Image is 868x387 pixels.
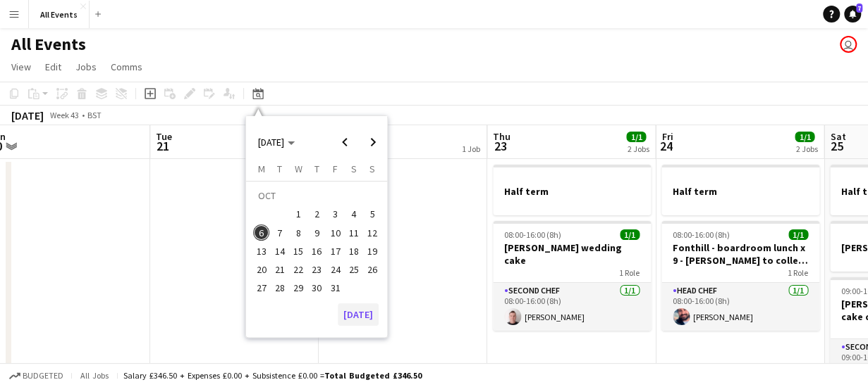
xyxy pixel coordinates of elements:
a: 7 [844,6,861,23]
button: 28-10-2025 [271,279,289,297]
span: 17 [327,243,344,260]
button: 12-10-2025 [363,224,381,242]
span: 20 [253,261,270,278]
h3: Half term [661,185,819,198]
span: 28 [271,280,288,297]
h3: [PERSON_NAME] wedding cake [493,241,651,267]
app-user-avatar: Lucy Hinks [840,36,857,53]
button: 03-10-2025 [326,205,344,223]
h1: All Events [11,34,86,55]
span: 14 [271,243,288,260]
span: 26 [364,261,381,278]
span: 5 [364,206,381,223]
button: 30-10-2025 [307,279,326,297]
span: 8 [290,224,307,241]
button: All Events [29,1,90,28]
span: 7 [271,224,288,241]
button: 23-10-2025 [307,260,326,279]
button: 08-10-2025 [289,224,307,242]
span: 4 [346,206,362,223]
span: Thu [493,130,511,143]
button: 18-10-2025 [345,242,363,260]
button: 31-10-2025 [326,279,344,297]
span: 25 [828,138,845,154]
button: [DATE] [338,303,379,326]
button: 15-10-2025 [289,242,307,260]
span: 11 [346,224,362,241]
span: 24 [327,261,344,278]
div: 1 Job [462,144,480,154]
span: 2 [308,206,325,223]
span: Total Budgeted £346.50 [324,370,422,381]
button: 26-10-2025 [363,260,381,279]
span: 1/1 [620,229,640,240]
span: 23 [491,138,511,154]
button: 16-10-2025 [307,242,326,260]
button: 04-10-2025 [345,205,363,223]
span: Fri [661,130,673,143]
span: 27 [253,280,270,297]
span: All jobs [78,370,111,381]
button: 05-10-2025 [363,205,381,223]
div: 08:00-16:00 (8h)1/1Fonthill - boardroom lunch x 9 - [PERSON_NAME] to collect (event sheet started... [661,221,819,331]
span: Jobs [75,61,97,73]
span: 19 [364,243,381,260]
span: T [314,163,319,175]
span: [DATE] [258,136,284,148]
span: F [333,163,338,175]
h3: Half term [493,185,651,198]
span: 1 Role [619,267,640,278]
app-job-card: Half term [661,165,819,215]
div: 2 Jobs [627,144,649,154]
span: Sat [830,130,845,143]
span: 1/1 [795,132,814,142]
span: 18 [346,243,362,260]
span: 29 [290,280,307,297]
app-job-card: Half term [493,165,651,215]
span: View [11,61,31,73]
button: 20-10-2025 [252,260,270,279]
div: BST [87,110,102,120]
button: 02-10-2025 [307,205,326,223]
span: 22 [290,261,307,278]
button: 21-10-2025 [271,260,289,279]
span: 21 [271,261,288,278]
app-card-role: Second Chef1/108:00-16:00 (8h)[PERSON_NAME] [493,283,651,331]
button: 29-10-2025 [289,279,307,297]
button: 10-10-2025 [326,224,344,242]
span: 13 [253,243,270,260]
span: 6 [253,224,270,241]
app-job-card: 08:00-16:00 (8h)1/1[PERSON_NAME] wedding cake1 RoleSecond Chef1/108:00-16:00 (8h)[PERSON_NAME] [493,221,651,331]
div: Salary £346.50 + Expenses £0.00 + Subsistence £0.00 = [123,370,422,381]
span: M [257,163,264,175]
span: 9 [308,224,325,241]
span: 12 [364,224,381,241]
span: 31 [327,280,344,297]
span: 25 [346,261,362,278]
button: 24-10-2025 [326,260,344,279]
span: 08:00-16:00 (8h) [673,229,730,240]
span: 21 [154,138,172,154]
span: 7 [856,4,862,13]
button: Budgeted [7,368,66,383]
span: 15 [290,243,307,260]
a: Comms [105,58,148,76]
div: [DATE] [11,108,44,122]
span: 1 Role [788,267,808,278]
span: 24 [659,138,673,154]
span: 30 [308,280,325,297]
span: 3 [327,206,344,223]
span: W [295,163,302,175]
app-card-role: Head Chef1/108:00-16:00 (8h)[PERSON_NAME] [661,283,819,331]
span: 1/1 [788,229,808,240]
div: 2 Jobs [795,144,817,154]
span: Comms [111,61,142,73]
span: 08:00-16:00 (8h) [504,229,561,240]
span: 10 [327,224,344,241]
button: 13-10-2025 [252,242,270,260]
span: 16 [308,243,325,260]
span: Edit [45,61,61,73]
